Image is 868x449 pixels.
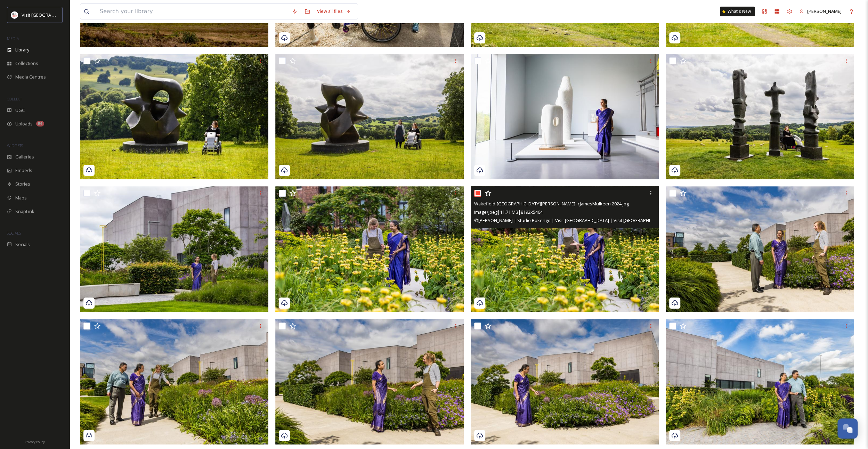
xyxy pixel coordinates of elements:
span: WIDGETS [7,143,23,148]
span: Media Centres [15,74,46,80]
div: 94 [36,121,44,126]
button: Open Chat [837,418,858,439]
span: UGC [15,107,25,114]
img: Wakefield-Yorkshire Sculpture Park-cJamesMulkeen 2024.jpg [275,54,464,180]
span: Socials [15,241,30,248]
img: Wakefield-The Hepworth Gardens- cJamesMulkeen 2024.jpg [275,186,464,312]
span: Collections [15,60,38,67]
span: © [PERSON_NAME] | Studio Bokehgo | Visit [GEOGRAPHIC_DATA] | Visit [GEOGRAPHIC_DATA] [474,217,667,223]
input: Search your library [96,4,289,19]
a: View all files [314,5,354,18]
img: Wakefield-Yorkshire Sculpture Park-cJamesMulkeen 2024.jpg [80,54,268,179]
span: SnapLink [15,208,34,215]
span: Library [15,47,29,53]
span: Embeds [15,167,32,174]
img: Wakefield-Yorkshire Sculpture Park-cJamesMulkeen 2024.jpg [666,54,854,180]
span: Privacy Policy [25,440,45,444]
img: download%20(3).png [11,11,18,18]
img: Wakefield-The Hepworth Gardens- cJamesMulkeen 2024.jpg [80,186,268,312]
span: SOCIALS [7,230,21,236]
span: Maps [15,195,27,201]
span: image/jpeg | 11.71 MB | 8192 x 5464 [474,209,543,215]
span: Uploads [15,121,33,127]
img: Wakefield-The Hepworth Gardens- cJamesMulkeen 2024.jpg [471,319,659,445]
span: Stories [15,181,30,187]
a: What's New [720,7,755,16]
img: Wakefield-The Hepworth Gardens- cJamesMulkeen 2024.jpg [666,186,854,312]
span: Galleries [15,154,34,160]
img: Wakefield-The Hepworth Gardens- cJamesMulkeen 2024.jpg [666,319,854,445]
a: Privacy Policy [25,437,45,446]
img: Wakefield-The Hepworth interior- cJamesMulkeen 2024.jpg [471,54,659,180]
span: MEDIA [7,36,19,41]
img: Wakefield-The Hepworth Gardens- cJamesMulkeen 2024.jpg [80,319,268,444]
span: Wakefield-[GEOGRAPHIC_DATA][PERSON_NAME]- cJamesMulkeen 2024.jpg [474,201,629,207]
img: Wakefield-The Hepworth Gardens- cJamesMulkeen 2024.jpg [471,186,659,312]
span: COLLECT [7,96,22,101]
span: Visit [GEOGRAPHIC_DATA] [22,11,75,18]
span: [PERSON_NAME] [807,8,842,14]
img: Wakefield-The Hepworth Gardens- cJamesMulkeen 2024.jpg [275,319,464,445]
a: [PERSON_NAME] [796,5,845,18]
